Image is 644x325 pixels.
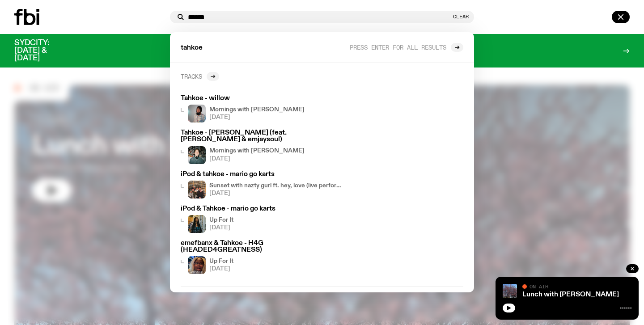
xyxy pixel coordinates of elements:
[209,225,233,231] span: [DATE]
[209,258,233,264] h4: Up For It
[209,217,233,223] h4: Up For It
[181,171,345,178] h3: iPod & tahkoe - mario go karts
[177,168,349,202] a: iPod & tahkoe - mario go kartsSunset with nazty gurl ft. hey, love (live performance)[DATE]
[522,291,619,298] a: Lunch with [PERSON_NAME]
[209,114,305,120] span: [DATE]
[209,183,345,189] h4: Sunset with nazty gurl ft. hey, love (live performance)
[209,107,305,113] h4: Mornings with [PERSON_NAME]
[177,202,349,236] a: iPod & Tahkoe - mario go kartsIfy - a Brown Skin girl with black braided twists, looking up to th...
[177,126,349,167] a: Tahkoe - [PERSON_NAME] (feat. [PERSON_NAME] & emjaysoul)Radio presenter Ben Hansen sits in front ...
[181,45,203,51] span: tahkoe
[530,283,548,289] span: On Air
[209,266,233,272] span: [DATE]
[177,236,349,278] a: emefbanx & Tahkoe - H4G (HEADED4GREATNESS)Up For It[DATE]
[188,105,206,122] img: Kana Frazer is smiling at the camera with her head tilted slightly to her left. She wears big bla...
[188,215,206,233] img: Ify - a Brown Skin girl with black braided twists, looking up to the side with her tongue stickin...
[503,284,517,298] img: pink cherry blossom tree with blue sky background. you can see some green trees in the bottom
[181,206,345,212] h3: iPod & Tahkoe - mario go karts
[209,148,305,154] h4: Mornings with [PERSON_NAME]
[181,95,345,102] h3: Tahkoe - willow
[181,73,202,80] h2: Tracks
[181,130,345,143] h3: Tahkoe - [PERSON_NAME] (feat. [PERSON_NAME] & emjaysoul)
[453,14,469,19] button: Clear
[350,44,446,51] span: Press enter for all results
[350,43,463,52] a: Press enter for all results
[209,190,345,196] span: [DATE]
[181,240,345,253] h3: emefbanx & Tahkoe - H4G (HEADED4GREATNESS)
[14,39,72,62] h3: SYDCITY: [DATE] & [DATE]
[177,92,349,126] a: Tahkoe - willowKana Frazer is smiling at the camera with her head tilted slightly to her left. Sh...
[181,72,219,81] a: Tracks
[209,156,305,162] span: [DATE]
[188,146,206,164] img: Radio presenter Ben Hansen sits in front of a wall of photos and an fbi radio sign. Film photo. B...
